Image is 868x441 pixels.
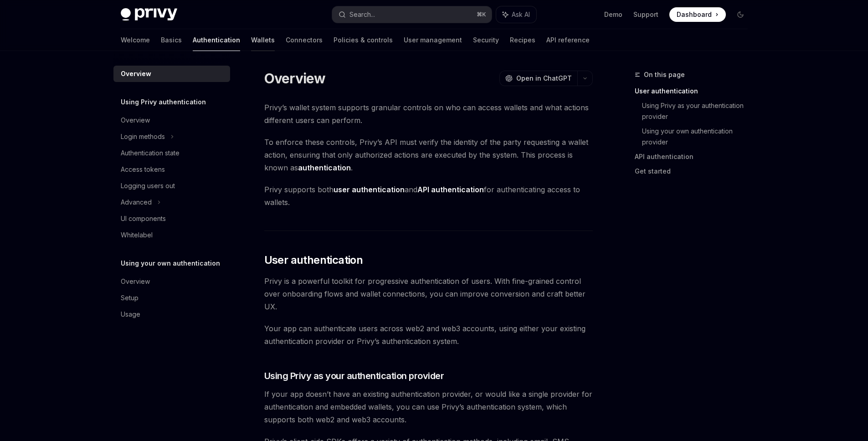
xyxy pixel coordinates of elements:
a: Wallets [251,29,275,51]
span: ⌘ K [477,11,486,18]
span: User authentication [264,253,363,267]
button: Open in ChatGPT [499,71,577,86]
img: dark logo [121,8,177,21]
div: Logging users out [121,180,175,191]
span: Privy supports both and for authenticating access to wallets. [264,183,593,209]
a: Using Privy as your authentication provider [642,98,755,124]
span: Using Privy as your authentication provider [264,369,444,382]
a: Security [473,29,499,51]
a: Basics [161,29,182,51]
span: If your app doesn’t have an existing authentication provider, or would like a single provider for... [264,388,593,426]
div: Advanced [121,197,152,208]
span: Privy’s wallet system supports granular controls on who can access wallets and what actions diffe... [264,101,593,127]
div: Login methods [121,131,165,142]
a: Demo [604,10,622,19]
span: Ask AI [512,10,530,19]
a: Logging users out [113,178,230,194]
button: Search...⌘K [332,6,492,23]
a: API reference [546,29,590,51]
a: Using your own authentication provider [642,124,755,149]
a: API authentication [635,149,755,164]
a: Usage [113,306,230,323]
h5: Using your own authentication [121,258,220,269]
a: Authentication [193,29,240,51]
div: Overview [121,115,150,126]
h5: Using Privy authentication [121,97,206,108]
div: Setup [121,292,139,303]
div: Whitelabel [121,230,153,241]
a: User management [404,29,462,51]
h1: Overview [264,70,326,87]
div: Overview [121,68,151,79]
strong: user authentication [334,185,405,194]
a: Authentication state [113,145,230,161]
a: UI components [113,210,230,227]
div: Access tokens [121,164,165,175]
div: Usage [121,309,140,320]
strong: API authentication [417,185,484,194]
span: Privy is a powerful toolkit for progressive authentication of users. With fine-grained control ov... [264,275,593,313]
a: Access tokens [113,161,230,178]
span: Open in ChatGPT [516,74,572,83]
a: Policies & controls [334,29,393,51]
a: Overview [113,112,230,128]
a: Overview [113,273,230,290]
a: Support [633,10,658,19]
a: Get started [635,164,755,179]
button: Ask AI [496,6,536,23]
a: Welcome [121,29,150,51]
a: Dashboard [669,7,726,22]
span: Dashboard [677,10,712,19]
div: Search... [349,9,375,20]
a: Connectors [286,29,323,51]
button: Toggle dark mode [733,7,748,22]
span: To enforce these controls, Privy’s API must verify the identity of the party requesting a wallet ... [264,136,593,174]
div: UI components [121,213,166,224]
a: Recipes [510,29,535,51]
a: Whitelabel [113,227,230,243]
a: Setup [113,290,230,306]
span: Your app can authenticate users across web2 and web3 accounts, using either your existing authent... [264,322,593,348]
a: Overview [113,66,230,82]
div: Authentication state [121,148,180,159]
div: Overview [121,276,150,287]
strong: authentication [298,163,351,172]
a: User authentication [635,84,755,98]
span: On this page [644,69,685,80]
